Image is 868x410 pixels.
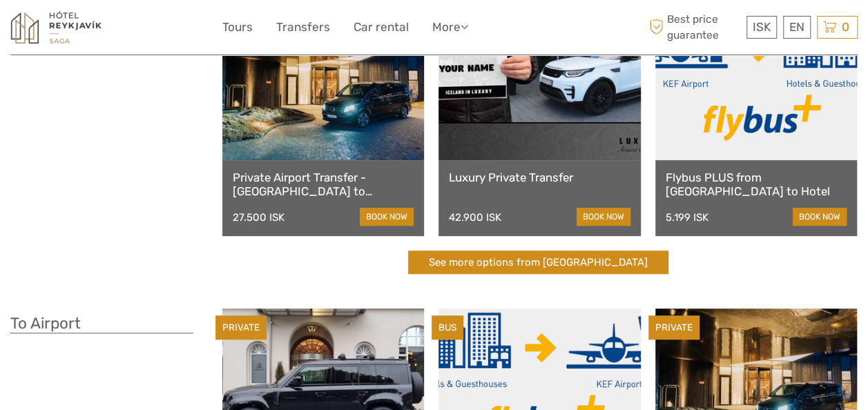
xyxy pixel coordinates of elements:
[360,208,414,226] a: book now
[222,17,253,37] a: Tours
[840,20,851,34] span: 0
[753,20,771,34] span: ISK
[793,208,847,226] a: book now
[449,170,630,184] a: Luxury Private Transfer
[233,211,284,224] div: 27.500 ISK
[432,17,468,37] a: More
[276,17,330,37] a: Transfers
[577,208,630,226] a: book now
[449,211,501,224] div: 42.900 ISK
[10,314,193,333] h3: To Airport
[666,170,847,199] a: Flybus PLUS from [GEOGRAPHIC_DATA] to Hotel
[159,21,175,38] button: Open LiveChat chat widget
[666,211,708,224] div: 5.199 ISK
[648,315,700,340] div: PRIVATE
[432,315,463,340] div: BUS
[215,315,267,340] div: PRIVATE
[408,251,668,275] a: See more options from [GEOGRAPHIC_DATA]
[646,12,743,42] span: Best price guarantee
[783,16,811,39] div: EN
[233,170,414,199] a: Private Airport Transfer - [GEOGRAPHIC_DATA] to [GEOGRAPHIC_DATA]
[10,10,102,44] img: 1545-f919e0b8-ed97-4305-9c76-0e37fee863fd_logo_small.jpg
[354,17,409,37] a: Car rental
[19,24,156,35] p: We're away right now. Please check back later!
